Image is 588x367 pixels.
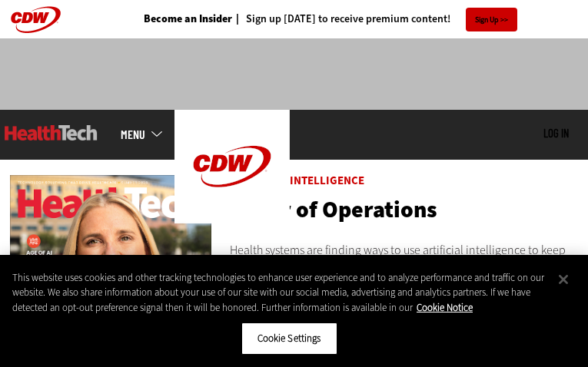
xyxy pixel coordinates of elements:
a: mobile-menu [121,128,174,141]
div: This website uses cookies and other tracking technologies to enhance user experience and to analy... [12,270,546,316]
img: Home [5,125,98,141]
a: Become an Insider [144,14,232,25]
a: Log in [543,126,569,140]
div: User menu [543,127,569,141]
a: More information about your privacy [417,301,473,314]
img: Home [174,110,290,223]
a: Sign Up [466,8,517,31]
a: Sign up [DATE] to receive premium content! [232,14,450,25]
button: Close [546,263,580,296]
a: CDW [174,211,290,227]
button: Cookie Settings [241,322,337,355]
